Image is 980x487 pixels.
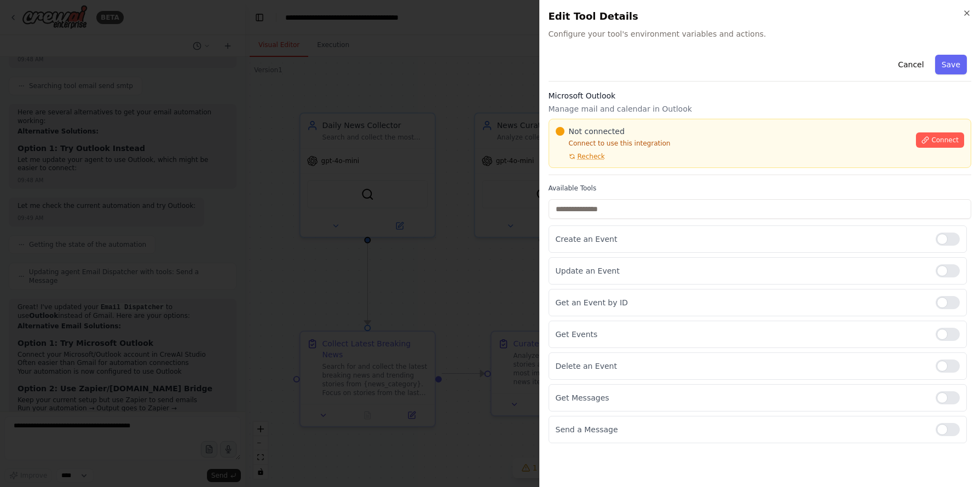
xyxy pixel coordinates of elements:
p: Connect to use this integration [556,139,910,148]
span: Not connected [569,126,625,137]
p: Get Messages [556,392,927,403]
h2: Edit Tool Details [549,9,972,24]
p: Update an Event [556,265,927,276]
p: Get Events [556,329,927,340]
button: Connect [916,132,964,148]
p: Delete an Event [556,361,927,372]
span: Connect [931,136,959,144]
span: Recheck [578,152,605,161]
p: Get an Event by ID [556,297,927,308]
button: Recheck [556,152,605,161]
button: Save [935,55,967,74]
label: Available Tools [549,184,972,193]
p: Create an Event [556,234,927,245]
span: Configure your tool's environment variables and actions. [549,28,972,39]
p: Send a Message [556,424,927,435]
button: Cancel [891,55,930,74]
h3: Microsoft Outlook [549,90,972,101]
p: Manage mail and calendar in Outlook [549,103,972,114]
